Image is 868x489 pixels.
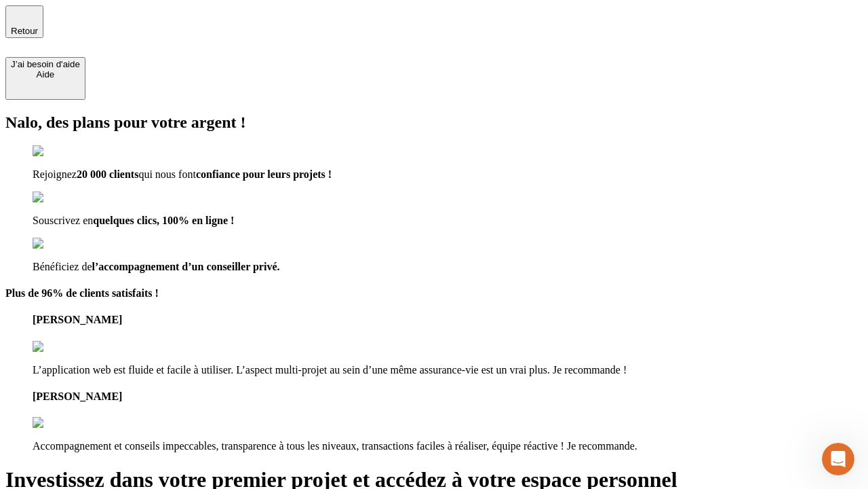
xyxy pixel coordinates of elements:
h4: [PERSON_NAME] [33,314,863,326]
span: Retour [11,26,38,36]
div: J’ai besoin d'aide [11,59,80,69]
p: Accompagnement et conseils impeccables, transparence à tous les niveaux, transactions faciles à r... [33,440,863,452]
span: quelques clics, 100% en ligne ! [93,215,234,226]
p: L’application web est fluide et facile à utiliser. L’aspect multi-projet au sein d’une même assur... [33,364,863,376]
iframe: Intercom live chat [822,443,854,475]
h4: Plus de 96% de clients satisfaits ! [5,287,863,300]
h2: Nalo, des plans pour votre argent ! [5,113,863,132]
img: reviews stars [33,417,100,429]
img: checkmark [33,238,91,250]
img: reviews stars [33,341,100,353]
button: Retour [5,5,43,38]
span: Rejoignez [33,168,77,180]
div: Aide [11,69,80,79]
img: checkmark [33,192,91,204]
span: Bénéficiez de [33,261,92,272]
img: checkmark [33,145,91,158]
h4: [PERSON_NAME] [33,391,863,403]
span: qui nous font [138,168,195,180]
span: l’accompagnement d’un conseiller privé. [92,261,280,272]
span: Souscrivez en [33,215,93,226]
span: 20 000 clients [77,168,139,180]
button: J’ai besoin d'aideAide [5,57,85,100]
span: confiance pour leurs projets ! [196,168,332,180]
